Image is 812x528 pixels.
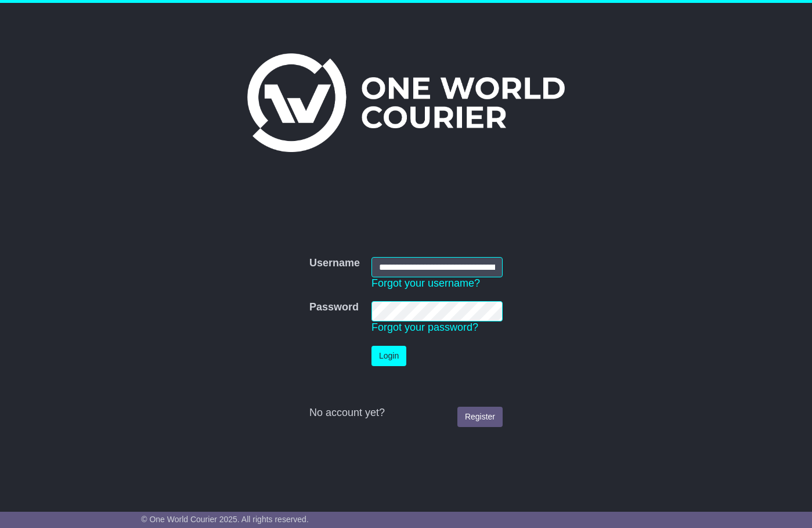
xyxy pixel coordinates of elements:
a: Register [457,407,503,427]
label: Password [309,301,359,314]
div: No account yet? [309,407,503,419]
span: © One World Courier 2025. All rights reserved. [141,515,309,524]
a: Forgot your username? [371,277,480,289]
a: Forgot your password? [371,321,478,333]
button: Login [371,346,406,366]
label: Username [309,257,360,270]
img: One World [247,53,564,152]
